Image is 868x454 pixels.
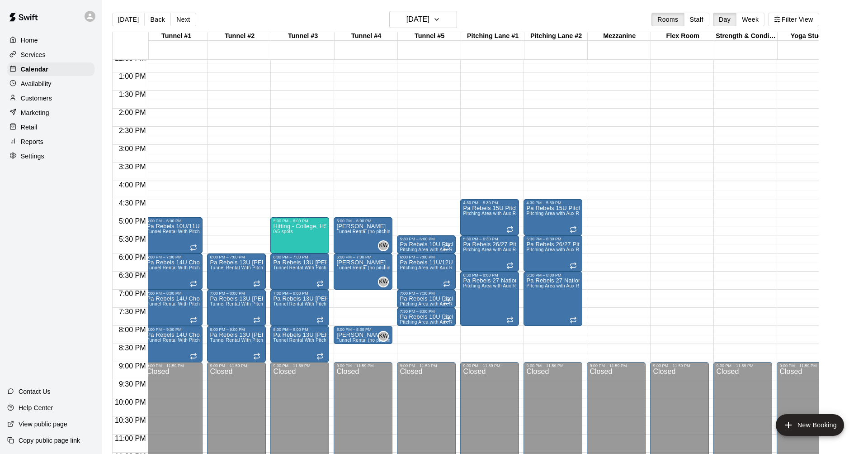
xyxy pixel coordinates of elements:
[270,253,329,290] div: 6:00 PM – 7:00 PM: Pa Rebels 13U Kelley Hitting
[146,327,200,332] div: 8:00 PM – 9:00 PM
[463,201,516,205] div: 4:30 PM – 5:30 PM
[382,240,389,251] span: Kevin Wood
[21,152,44,161] p: Settings
[190,316,197,324] span: Recurring event
[19,436,80,445] p: Copy public page link
[684,13,710,26] button: Staff
[270,326,329,362] div: 8:00 PM – 9:00 PM: Pa Rebels 13U Kelley Hitting
[379,241,388,250] span: KW
[208,32,271,41] div: Tunnel #2
[397,290,456,308] div: 7:00 PM – 7:30 PM: Pa Rebels 10U Pitching
[19,420,67,429] p: View public page
[460,272,519,326] div: 6:30 PM – 8:00 PM: Pa Rebels 27 National Pitchers
[443,316,450,324] span: Recurring event
[768,13,819,26] button: Filter View
[117,308,148,315] span: 7:30 PM
[336,255,390,259] div: 6:00 PM – 7:00 PM
[334,326,392,344] div: 8:00 PM – 8:30 PM: Kevin Wood
[400,363,453,368] div: 9:00 PM – 11:59 PM
[379,332,388,341] span: KW
[271,32,335,41] div: Tunnel #3
[570,316,577,324] span: Recurring event
[7,48,94,62] a: Services
[7,120,94,134] a: Retail
[273,219,326,223] div: 5:00 PM – 6:00 PM
[7,91,94,105] a: Customers
[526,201,580,205] div: 4:30 PM – 5:30 PM
[570,226,577,233] span: Recurring event
[526,283,588,288] span: Pitching Area with Aux Room
[7,106,94,119] a: Marketing
[270,290,329,326] div: 7:00 PM – 8:00 PM: Pa Rebels 13U Kelley Hitting
[397,253,456,290] div: 6:00 PM – 7:00 PM: Pa Rebels 11U/12U Pitching
[316,353,324,360] span: Recurring event
[443,280,450,287] span: Recurring event
[463,363,516,368] div: 9:00 PM – 11:59 PM
[146,363,200,368] div: 9:00 PM – 11:59 PM
[400,301,462,306] span: Pitching Area with Aux Room
[526,211,588,216] span: Pitching Area with Aux Room
[207,326,266,362] div: 8:00 PM – 9:00 PM: Pa Rebels 13U Oakes
[779,363,833,368] div: 9:00 PM – 11:59 PM
[736,13,764,26] button: Week
[336,219,390,223] div: 5:00 PM – 6:00 PM
[524,32,588,41] div: Pitching Lane #2
[117,380,148,388] span: 9:30 PM
[7,149,94,163] a: Settings
[207,253,266,290] div: 6:00 PM – 7:00 PM: Pa Rebels 13U Oakes Hitting
[7,77,94,91] a: Availability
[146,291,200,296] div: 7:00 PM – 8:00 PM
[334,217,392,253] div: 5:00 PM – 6:00 PM: Kevin Wood
[7,33,94,47] a: Home
[146,301,226,306] span: Tunnel Rental With Pitching Machine
[397,308,456,326] div: 7:30 PM – 8:00 PM: Pa Rebels 10U Pitching
[144,217,203,253] div: 5:00 PM – 6:00 PM: Pa Rebels 10U/11U Hitting
[190,353,197,360] span: Recurring event
[463,247,525,252] span: Pitching Area with Aux Room
[273,255,326,259] div: 6:00 PM – 7:00 PM
[117,145,148,153] span: 3:00 PM
[526,363,580,368] div: 9:00 PM – 11:59 PM
[112,13,145,26] button: [DATE]
[461,32,524,41] div: Pitching Lane #1
[400,291,453,296] div: 7:00 PM – 7:30 PM
[117,199,148,207] span: 4:30 PM
[144,326,203,362] div: 8:00 PM – 9:00 PM: Pa Rebels 14U Chop Hitting
[273,265,352,270] span: Tunnel Rental With Pitching Machine
[117,127,148,134] span: 2:30 PM
[400,309,453,314] div: 7:30 PM – 8:00 PM
[117,362,148,370] span: 9:00 PM
[7,135,94,148] a: Reports
[651,32,714,41] div: Flex Room
[588,32,651,41] div: Mezzanine
[526,237,580,241] div: 5:30 PM – 6:30 PM
[336,363,390,368] div: 9:00 PM – 11:59 PM
[590,363,643,368] div: 9:00 PM – 11:59 PM
[400,320,462,325] span: Pitching Area with Aux Room
[117,235,148,243] span: 5:30 PM
[144,290,203,326] div: 7:00 PM – 8:00 PM: Pa Rebels 14U Chop Hitting
[146,265,226,270] span: Tunnel Rental With Pitching Machine
[21,50,46,59] p: Services
[113,398,148,406] span: 10:00 PM
[21,108,49,117] p: Marketing
[117,290,148,297] span: 7:00 PM
[210,301,289,306] span: Tunnel Rental With Pitching Machine
[210,291,263,296] div: 7:00 PM – 8:00 PM
[21,65,48,74] p: Calendar
[21,94,52,103] p: Customers
[21,36,38,45] p: Home
[170,13,196,26] button: Next
[210,363,263,368] div: 9:00 PM – 11:59 PM
[117,253,148,261] span: 6:00 PM
[443,298,450,306] span: Recurring event
[21,123,38,132] p: Retail
[19,387,51,396] p: Contact Us
[524,199,582,235] div: 4:30 PM – 5:30 PM: Pa Rebels 15U Pitchers
[776,414,844,436] button: add
[570,262,577,269] span: Recurring event
[335,32,398,41] div: Tunnel #4
[210,265,289,270] span: Tunnel Rental With Pitching Machine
